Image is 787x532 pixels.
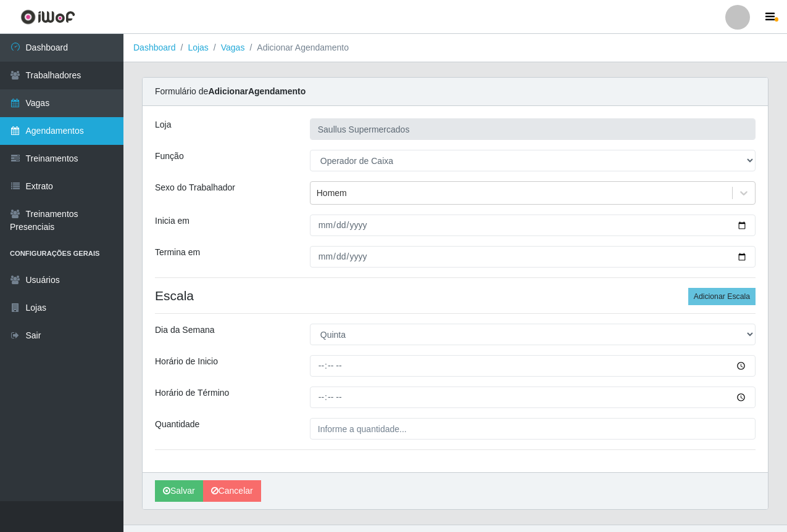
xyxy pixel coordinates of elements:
label: Função [155,150,184,163]
label: Quantidade [155,418,199,431]
h4: Escala [155,288,756,303]
a: Vagas [221,43,245,52]
a: Dashboard [133,43,176,52]
input: 00/00/0000 [310,215,756,236]
input: Informe a quantidade... [310,418,756,440]
label: Termina em [155,246,200,259]
input: 00/00/0000 [310,246,756,268]
label: Loja [155,118,171,131]
div: Homem [317,187,347,200]
a: Lojas [188,43,208,52]
label: Horário de Término [155,387,229,399]
nav: breadcrumb [123,34,787,62]
label: Sexo do Trabalhador [155,181,235,194]
label: Dia da Semana [155,324,215,337]
li: Adicionar Agendamento [244,41,349,54]
button: Adicionar Escala [688,288,756,305]
img: CoreUI Logo [20,9,75,25]
label: Horário de Inicio [155,355,218,368]
strong: Adicionar Agendamento [208,86,306,96]
div: Formulário de [143,78,768,106]
button: Salvar [155,480,203,502]
input: 00:00 [310,387,756,408]
a: Cancelar [203,480,261,502]
input: 00:00 [310,355,756,377]
label: Inicia em [155,215,189,227]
